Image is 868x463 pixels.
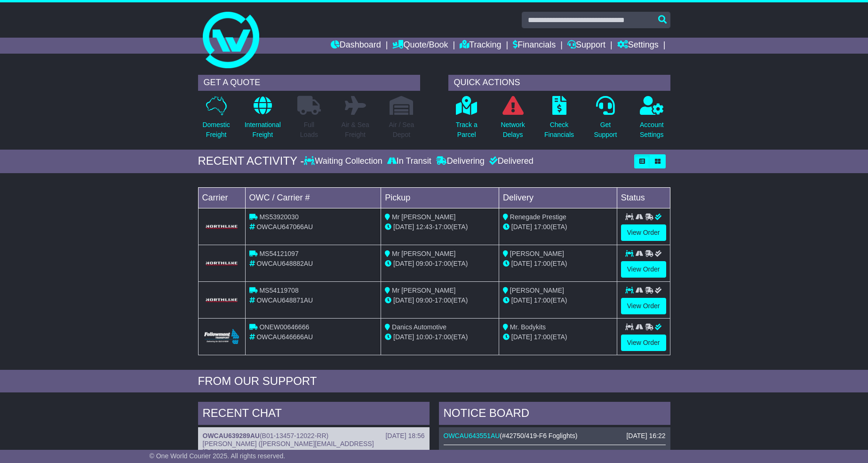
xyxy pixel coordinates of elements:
span: 17:00 [435,223,451,231]
span: MS54119708 [259,287,298,294]
span: OWCAU646666AU [256,333,313,341]
a: View Order [621,335,666,351]
p: Air & Sea Freight [342,120,369,140]
p: Air / Sea Depot [389,120,414,140]
td: Carrier [198,187,245,208]
span: ONEW00646666 [259,323,309,331]
div: - (ETA) [385,332,495,342]
div: (ETA) [503,259,613,269]
span: 17:00 [435,260,451,267]
div: GET A QUOTE [198,75,420,91]
span: OWCAU648871AU [256,296,313,304]
p: Account Settings [640,120,664,140]
div: [DATE] 16:22 [626,432,665,440]
a: Quote/Book [392,38,448,54]
p: International Freight [245,120,281,140]
span: 17:00 [435,333,451,341]
span: MS54121097 [259,250,298,257]
a: View Order [621,224,666,241]
div: QUICK ACTIONS [448,75,670,91]
a: View Order [621,298,666,314]
div: RECENT ACTIVITY - [198,154,304,168]
div: Delivering [434,156,487,167]
div: RECENT CHAT [198,402,430,427]
span: 17:00 [534,296,550,304]
span: 17:00 [534,260,550,267]
p: Domestic Freight [202,120,230,140]
td: Delivery [499,187,617,208]
a: OWCAU639289AU [203,432,260,439]
td: Status [617,187,670,208]
span: Danics Automotive [392,323,446,331]
div: NOTICE BOARD [439,402,670,427]
span: 12:43 [416,223,432,231]
p: Check Financials [544,120,574,140]
a: Dashboard [331,38,381,54]
span: Mr [PERSON_NAME] [392,287,455,294]
a: Tracking [460,38,501,54]
a: AccountSettings [639,96,664,145]
p: Full Loads [297,120,321,140]
span: [DATE] [511,296,532,304]
span: [DATE] [393,223,414,231]
span: MS53920030 [259,213,298,221]
span: [DATE] [511,223,532,231]
div: (ETA) [503,222,613,232]
p: Get Support [594,120,617,140]
span: OWCAU647066AU [256,223,313,231]
span: [DATE] [393,333,414,341]
a: NetworkDelays [500,96,525,145]
span: [DATE] [393,260,414,267]
span: [PERSON_NAME] [510,250,564,257]
a: InternationalFreight [244,96,281,145]
div: - (ETA) [385,259,495,269]
span: Renegade Prestige [510,213,566,221]
span: #42750/419-F6 Foglights [502,432,575,439]
span: [DATE] [511,260,532,267]
div: ( ) [203,432,425,440]
img: Followmont_Transport.png [204,329,239,344]
td: Pickup [381,187,499,208]
img: GetCarrierServiceLogo [204,297,239,303]
span: 17:00 [534,223,550,231]
a: Financials [513,38,556,54]
div: - (ETA) [385,295,495,305]
span: 10:00 [416,333,432,341]
div: Delivered [487,156,534,167]
span: 09:00 [416,296,432,304]
a: View Order [621,261,666,278]
span: Mr [PERSON_NAME] [392,213,455,221]
a: Support [567,38,605,54]
span: [DATE] [511,333,532,341]
a: GetSupport [593,96,617,145]
span: Mr [PERSON_NAME] [392,250,455,257]
span: 09:00 [416,260,432,267]
div: (ETA) [503,332,613,342]
a: OWCAU643551AU [444,432,500,439]
p: Track a Parcel [456,120,478,140]
div: (ETA) [503,295,613,305]
div: ( ) [444,432,666,440]
a: DomesticFreight [202,96,230,145]
div: In Transit [385,156,434,167]
span: 17:00 [435,296,451,304]
div: [DATE] 18:56 [385,432,424,440]
span: [PERSON_NAME] ([PERSON_NAME][EMAIL_ADDRESS][DOMAIN_NAME]) [203,440,374,455]
img: GetCarrierServiceLogo [204,224,239,230]
span: B01-13457-12022-RR [262,432,326,439]
span: OWCAU648882AU [256,260,313,267]
p: Network Delays [501,120,525,140]
span: [PERSON_NAME] [510,287,564,294]
span: 17:00 [534,333,550,341]
td: OWC / Carrier # [245,187,381,208]
span: [DATE] [393,296,414,304]
a: Settings [617,38,659,54]
div: FROM OUR SUPPORT [198,375,670,388]
div: Waiting Collection [304,156,384,167]
div: - (ETA) [385,222,495,232]
a: Track aParcel [455,96,478,145]
img: GetCarrierServiceLogo [204,261,239,266]
a: CheckFinancials [544,96,574,145]
span: © One World Courier 2025. All rights reserved. [150,452,286,460]
span: Mr. Bodykits [510,323,546,331]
